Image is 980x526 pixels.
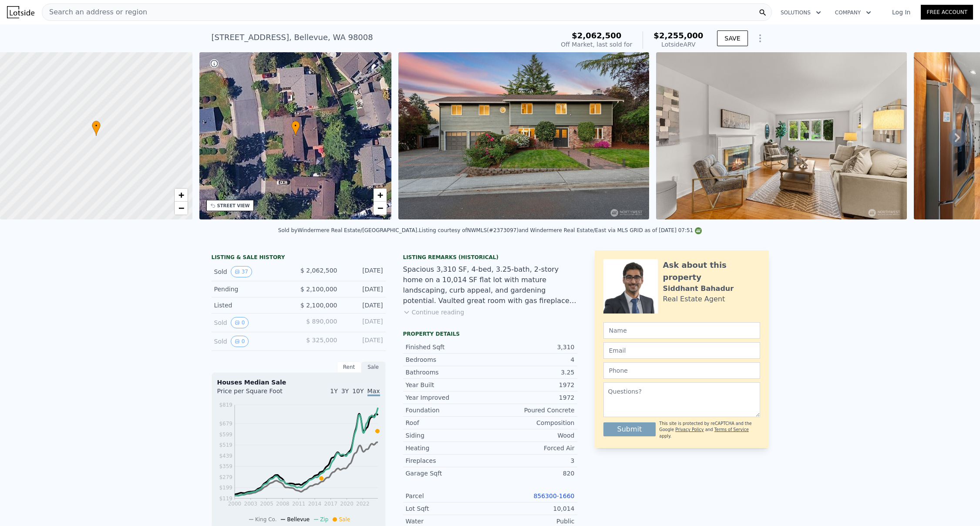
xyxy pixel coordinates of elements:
div: STREET VIEW [217,202,250,209]
a: Zoom in [175,189,188,202]
div: Property details [403,330,577,337]
span: 1Y [330,388,337,394]
a: Log In [882,8,921,17]
div: Wood [490,431,575,440]
tspan: $519 [219,442,232,448]
span: $2,255,000 [653,31,703,40]
img: Sale: 149621002 Parcel: 97539915 [398,52,649,219]
button: View historical data [231,317,249,328]
div: Spacious 3,310 SF, 4-bed, 3.25-bath, 2-story home on a 10,014 SF flat lot with mature landscaping... [403,264,577,306]
span: • [92,122,101,130]
img: NWMLS Logo [695,227,702,234]
div: Bathrooms [406,368,490,377]
div: 3,310 [490,343,575,351]
input: Name [603,322,760,339]
a: Zoom out [175,202,188,215]
div: Off Market, last sold for [561,40,632,49]
tspan: $599 [219,432,232,438]
button: Company [828,5,878,20]
div: Year Built [406,381,490,389]
span: $ 2,100,000 [300,302,337,309]
div: Price per Square Foot [217,387,299,401]
tspan: 2014 [308,501,321,507]
div: [DATE] [344,266,383,277]
span: + [377,189,383,200]
tspan: 2005 [260,501,273,507]
div: Roof [406,418,490,427]
a: Zoom out [374,202,387,215]
div: [DATE] [344,336,383,347]
button: Solutions [774,5,828,20]
img: Lotside [7,6,34,18]
tspan: 2003 [244,501,257,507]
tspan: $819 [219,402,232,408]
div: Sold [214,317,292,328]
tspan: 2011 [292,501,305,507]
div: 3 [490,456,575,465]
div: Forced Air [490,444,575,452]
div: Real Estate Agent [663,294,725,304]
tspan: $439 [219,453,232,459]
span: Zip [320,516,328,523]
img: Sale: 149621002 Parcel: 97539915 [656,52,907,219]
tspan: $199 [219,485,232,491]
div: Bedrooms [406,355,490,364]
a: 856300-1660 [533,492,574,499]
div: 1972 [490,393,575,402]
span: $ 325,000 [306,337,337,344]
div: Parcel [406,492,490,500]
div: • [92,121,101,136]
div: Lotside ARV [653,40,703,49]
span: $ 890,000 [306,318,337,325]
tspan: 2017 [324,501,337,507]
a: Terms of Service [714,427,749,432]
div: [STREET_ADDRESS] , Bellevue , WA 98008 [212,31,373,44]
button: SAVE [717,30,748,46]
div: Ask about this property [663,259,760,283]
span: King Co. [255,516,277,523]
button: Show Options [751,30,769,47]
span: $ 2,062,500 [300,267,337,274]
div: Composition [490,418,575,427]
a: Free Account [921,5,973,20]
button: Continue reading [403,308,465,317]
div: Listed [214,301,292,310]
div: Sold [214,266,292,277]
a: Privacy Policy [675,427,704,432]
div: Finished Sqft [406,343,490,351]
div: Sale [361,361,386,373]
input: Phone [603,362,760,379]
div: 3.25 [490,368,575,377]
div: Houses Median Sale [217,378,380,387]
span: Sale [339,516,350,523]
tspan: 2008 [276,501,290,507]
tspan: 2000 [228,501,241,507]
div: Sold by Windermere Real Estate/[GEOGRAPHIC_DATA] . [278,227,419,233]
div: Heating [406,444,490,452]
div: [DATE] [344,301,383,310]
span: $2,062,500 [572,31,621,40]
div: Listing courtesy of NWMLS (#2373097) and Windermere Real Estate/East via MLS GRID as of [DATE] 07:51 [419,227,702,233]
tspan: $279 [219,474,232,480]
input: Email [603,342,760,359]
div: This site is protected by reCAPTCHA and the Google and apply. [659,421,760,439]
span: 3Y [341,388,349,394]
div: LISTING & SALE HISTORY [212,254,386,263]
span: − [178,202,184,213]
span: 10Y [352,388,364,394]
tspan: 2020 [340,501,354,507]
tspan: $119 [219,496,232,502]
span: Search an address or region [42,7,147,17]
div: Lot Sqft [406,504,490,513]
tspan: $359 [219,463,232,469]
div: Siding [406,431,490,440]
span: + [178,189,184,200]
span: − [377,202,383,213]
div: [DATE] [344,285,383,293]
span: Bellevue [287,516,310,523]
div: Listing Remarks (Historical) [403,254,577,261]
button: View historical data [231,266,252,277]
div: Pending [214,285,292,293]
div: Sold [214,336,292,347]
a: Zoom in [374,189,387,202]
